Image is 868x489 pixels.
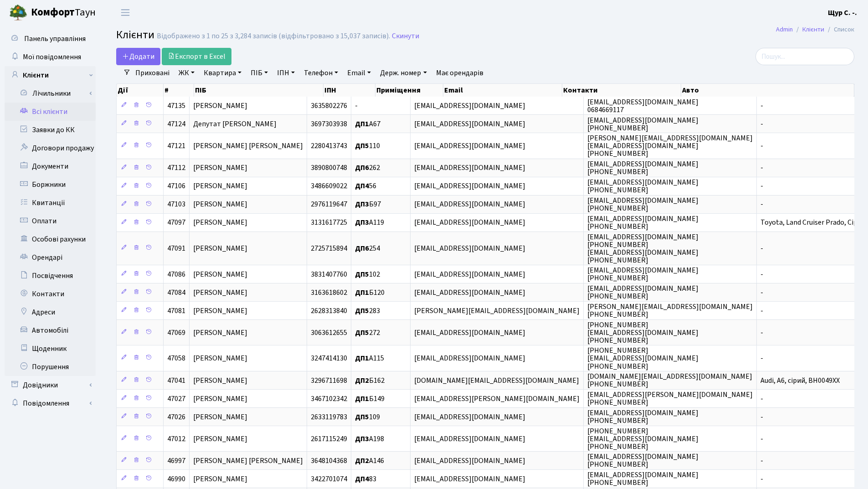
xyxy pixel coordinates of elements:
b: ДП5 [355,328,369,338]
a: Мої повідомлення [5,48,96,66]
b: ДП3 [355,218,369,228]
b: ДП5 [355,306,369,316]
span: [EMAIL_ADDRESS][DOMAIN_NAME] [414,328,525,338]
b: ДП2 [355,376,369,386]
a: ПІБ [247,65,272,81]
span: Б97 [355,200,381,210]
span: - [760,119,763,129]
span: - [760,456,763,466]
span: Б162 [355,376,385,386]
span: А198 [355,434,384,444]
th: Приміщення [375,84,443,97]
a: Телефон [300,65,342,81]
span: 3163618602 [311,288,347,298]
span: [EMAIL_ADDRESS][DOMAIN_NAME] [414,218,525,228]
span: 47058 [167,354,185,364]
span: 47103 [167,200,185,210]
span: 254 [355,243,380,253]
a: ІПН [273,65,298,81]
th: ПІБ [194,84,324,97]
span: [PERSON_NAME] [193,243,247,253]
b: ДП6 [355,163,369,173]
span: - [760,306,763,316]
a: Особові рахунки [5,230,96,248]
span: [EMAIL_ADDRESS][DOMAIN_NAME] [414,101,525,111]
span: 102 [355,269,380,279]
b: ДП2 [355,456,369,466]
span: 109 [355,412,380,422]
span: 47112 [167,163,185,173]
span: [PERSON_NAME] [193,269,247,279]
b: ДП1 [355,288,369,298]
span: [EMAIL_ADDRESS][DOMAIN_NAME] [PHONE_NUMBER] [587,408,699,426]
b: ДП1 [355,394,369,404]
input: Пошук... [755,48,854,65]
th: # [164,84,194,97]
span: 47097 [167,218,185,228]
a: Оплати [5,212,96,230]
span: 47106 [167,181,185,191]
a: Клієнти [5,66,96,84]
span: [PHONE_NUMBER] [EMAIL_ADDRESS][DOMAIN_NAME] [PHONE_NUMBER] [587,320,699,345]
span: [EMAIL_ADDRESS][DOMAIN_NAME] [414,288,525,298]
a: Щур С. -. [828,7,857,18]
span: [PERSON_NAME] [PERSON_NAME] [193,456,303,466]
span: [EMAIL_ADDRESS][DOMAIN_NAME] [414,434,525,444]
span: [DOMAIN_NAME][EMAIL_ADDRESS][DOMAIN_NAME] [PHONE_NUMBER] [587,371,752,389]
span: [PERSON_NAME] [193,394,247,404]
img: logo.png [9,4,27,22]
span: - [760,243,763,253]
a: Admin [776,25,793,34]
span: [EMAIL_ADDRESS][PERSON_NAME][DOMAIN_NAME] [414,394,580,404]
span: 272 [355,328,380,338]
span: - [760,328,763,338]
span: [PHONE_NUMBER] [EMAIL_ADDRESS][DOMAIN_NAME] [PHONE_NUMBER] [587,426,699,452]
span: [EMAIL_ADDRESS][DOMAIN_NAME] [PHONE_NUMBER] [587,177,699,195]
a: Довідники [5,376,96,394]
span: Клієнти [116,27,154,43]
span: 83 [355,474,376,484]
th: Контакти [562,84,681,97]
span: [PERSON_NAME] [193,412,247,422]
span: [EMAIL_ADDRESS][DOMAIN_NAME] [414,412,525,422]
span: 47135 [167,101,185,111]
span: [EMAIL_ADDRESS][DOMAIN_NAME] [414,354,525,364]
span: [EMAIL_ADDRESS][DOMAIN_NAME] [414,163,525,173]
span: А119 [355,218,384,228]
span: Б120 [355,288,385,298]
th: ІПН [324,84,375,97]
span: 2617115249 [311,434,347,444]
span: [PERSON_NAME][EMAIL_ADDRESS][DOMAIN_NAME] [EMAIL_ADDRESS][DOMAIN_NAME] [PHONE_NUMBER] [587,133,753,159]
span: 3422701074 [311,474,347,484]
span: 47041 [167,376,185,386]
span: [EMAIL_ADDRESS][DOMAIN_NAME] [PHONE_NUMBER] [587,470,699,488]
b: ДП3 [355,434,369,444]
span: [PERSON_NAME] [PERSON_NAME] [193,141,303,151]
span: А67 [355,119,380,129]
span: [EMAIL_ADDRESS][DOMAIN_NAME] [414,243,525,253]
span: [PERSON_NAME] [193,474,247,484]
span: [PERSON_NAME] [193,200,247,210]
span: Б149 [355,394,385,404]
span: [EMAIL_ADDRESS][DOMAIN_NAME] [414,141,525,151]
span: - [760,200,763,210]
span: - [760,474,763,484]
span: 2633119783 [311,412,347,422]
span: 2976119647 [311,200,347,210]
span: 3890800748 [311,163,347,173]
span: 47069 [167,328,185,338]
a: Адреси [5,303,96,321]
a: Заявки до КК [5,121,96,139]
a: Лічильники [10,84,96,103]
span: 3247414130 [311,354,347,364]
a: Квитанції [5,194,96,212]
span: [PERSON_NAME] [193,101,247,111]
a: Повідомлення [5,394,96,412]
a: Приховані [132,65,173,81]
span: [EMAIL_ADDRESS][DOMAIN_NAME] [PHONE_NUMBER] [587,196,699,213]
span: Депутат [PERSON_NAME] [193,119,277,129]
span: 3831407760 [311,269,347,279]
span: 262 [355,163,380,173]
span: 47091 [167,243,185,253]
span: - [760,434,763,444]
